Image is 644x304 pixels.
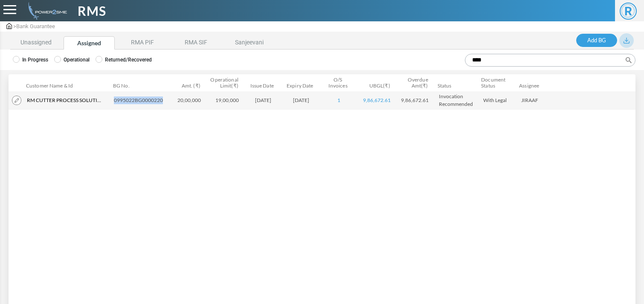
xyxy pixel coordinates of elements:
th: Overdue Amt(₹): activate to sort column ascending [397,74,435,91]
input: Search: [465,54,635,67]
img: admin [25,2,67,20]
td: 19,00,000 [208,91,246,110]
span: RMS [78,1,106,20]
a: Add BG [576,34,617,47]
li: RMA SIF [170,36,221,50]
li: Sanjeevani [223,36,275,50]
td: With Legal [480,91,518,110]
td: Invocation Recommended [435,91,480,110]
li: Unassigned [10,36,61,50]
th: Status: activate to sort column ascending [435,74,479,91]
th: BG No.: activate to sort column ascending [110,74,169,91]
img: modify.png [12,96,21,105]
th: O/S Invoices: activate to sort column ascending [321,74,359,91]
td: [DATE] [246,91,284,110]
label: Operational [54,56,90,64]
th: UBGL(₹): activate to sort column ascending [359,74,397,91]
th: &nbsp;: activate to sort column descending [9,74,23,91]
img: download_blue.svg [624,38,629,44]
td: [DATE] [284,91,322,110]
th: Issue Date: activate to sort column ascending [245,74,283,91]
td: 9,86,672.61 [397,91,435,110]
td: 0995022BG0000220 [110,91,170,110]
th: Operational Limit(₹): activate to sort column ascending [207,74,245,91]
label: In Progress [13,56,48,64]
th: Expiry Date: activate to sort column ascending [283,74,321,91]
td: 20,00,000 [170,91,208,110]
th: Customer Name &amp; Id: activate to sort column ascending [23,74,110,91]
label: Returned/Recovered [96,56,152,64]
th: Amt. (₹): activate to sort column ascending [169,74,207,91]
span: R [620,3,637,20]
a: 9,86,672.61 [363,97,391,103]
span: Bank Guarantee [16,23,55,29]
li: RMA PIF [117,36,168,50]
label: Search: [462,54,635,67]
a: 1 [337,97,340,103]
th: Document Status: activate to sort column ascending [479,74,516,91]
li: Assigned [64,36,115,50]
img: admin [6,23,12,29]
span: Rm Cutter Process Solutions India Private Limited [27,96,104,104]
